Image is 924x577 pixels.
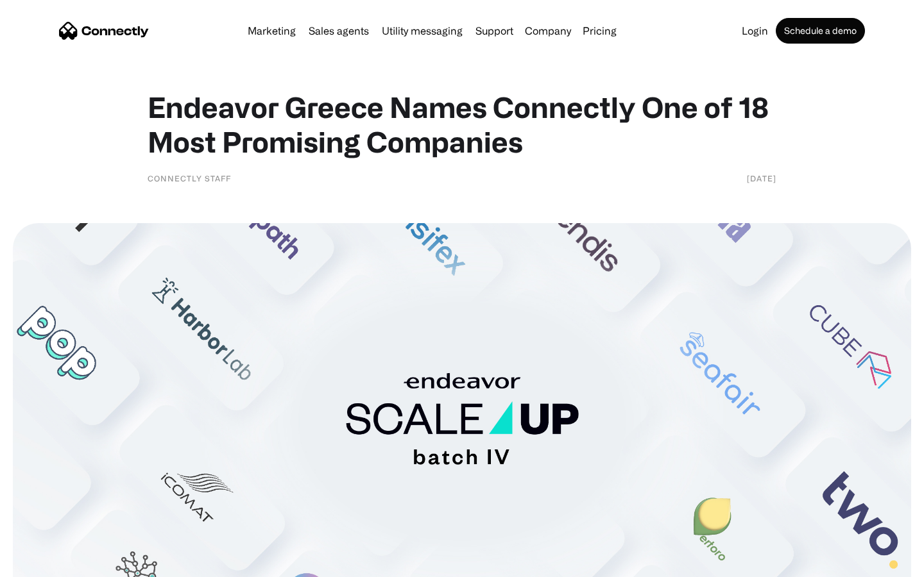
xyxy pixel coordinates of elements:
[577,26,622,36] a: Pricing
[148,90,776,159] h1: Endeavor Greece Names Connectly One of 18 Most Promising Companies
[304,26,374,36] a: Sales agents
[470,26,518,36] a: Support
[243,26,301,36] a: Marketing
[747,172,776,185] div: [DATE]
[525,22,571,40] div: Company
[776,18,865,44] a: Schedule a demo
[13,555,77,573] aside: Language selected: English
[148,172,231,185] div: Connectly Staff
[737,26,773,36] a: Login
[377,26,468,36] a: Utility messaging
[26,555,77,573] ul: Language list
